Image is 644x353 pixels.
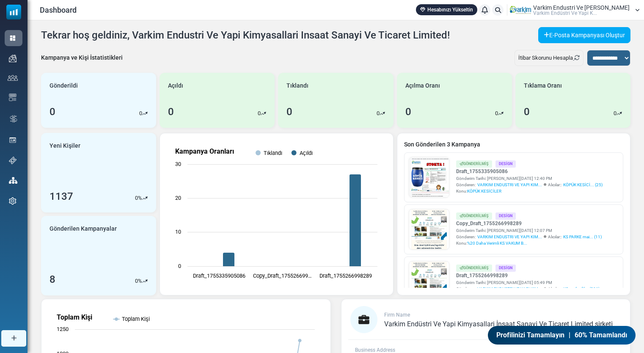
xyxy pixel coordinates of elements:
div: Gönderen: Alıcılar:: [456,234,602,240]
p: 0 [495,109,498,118]
svg: Kampanya Oranları [167,140,386,288]
a: E-Posta Kampanyası Oluştur [538,27,630,43]
text: 0 [178,263,181,269]
a: Copy_Draft_1755266998289 [456,220,602,227]
text: Toplam Kişi [122,316,150,322]
span: VARKIM ENDUSTRI VE YAPI KIM... [477,286,542,292]
text: Toplam Kişi [57,313,92,321]
span: Firm Name [384,312,410,318]
a: Varki̇m Endüstri̇ Ve Yapi Ki̇myasallari İnşaat Sanayi̇ Ve Ti̇caret Li̇mi̇ted şi̇rketi̇ [384,321,613,328]
p: 0 [614,109,616,118]
div: 0 [168,104,174,119]
span: Açıldı [168,81,183,90]
text: 30 [175,161,181,167]
div: Gönderen: Alıcılar:: [456,286,600,292]
span: Tıklandı [286,81,308,90]
div: Gönderilmiş [456,265,492,272]
div: Design [495,265,516,272]
div: Gönderim Tarihi: [PERSON_NAME][DATE] 05:49 PM [456,279,600,286]
div: Gönderen: Alıcılar:: [456,182,603,188]
span: KÖPÜK KESİCİLER [467,189,501,193]
div: İtibar Skorunu Hesapla [515,50,583,66]
a: Profilinizi Tamamlayın | 60% Tamamlandı [488,326,636,345]
div: 8 [50,272,55,287]
div: 0 [524,104,530,119]
a: Yeni Kişiler 1137 0% [41,133,156,212]
span: Varki̇m Endüstri̇ Ve Yapi Ki̇myasallari İnşaat Sanayi̇ Ve Ti̇caret Li̇mi̇ted şi̇rketi̇ [384,320,613,328]
div: % [135,277,148,285]
p: 0 [135,194,138,202]
div: 0 [286,104,292,119]
a: KÖPÜK KESİCİ... (25) [563,182,603,188]
p: 0 [377,109,380,118]
text: 10 [175,229,181,235]
img: landing_pages.svg [9,136,17,144]
a: KS PARKE mai... (11) [563,234,602,240]
div: Design [495,160,516,168]
img: dashboard-icon-active.svg [9,34,17,42]
text: Kampanya Oranları [175,147,234,155]
div: Design [495,212,516,220]
a: User Logo Varkim Endustri Ve [PERSON_NAME] Varki̇m Endüstri̇ Ve Yapi K... [510,4,640,17]
p: 0 [135,277,138,285]
text: Draft_1755266998289 [319,273,372,279]
span: Gönderilen Kampanyalar [50,224,117,233]
text: 1250 [57,326,69,332]
img: workflow.svg [9,114,18,124]
span: Dashboard [40,4,77,16]
div: Gönderim Tarihi: [PERSON_NAME][DATE] 12:07 PM [456,227,602,234]
img: settings-icon.svg [9,197,17,205]
span: %20 Daha Verimli KS VAKUM B... [467,241,527,245]
a: Draft_1755335905086 [456,168,603,175]
p: 0 [258,109,261,118]
text: 20 [175,195,181,201]
a: Son Gönderilen 3 Kampanya [404,140,623,149]
span: Profilinizi Tamamlayın [496,330,564,340]
span: Gönderildi [50,81,78,90]
div: Gönderilmiş [456,160,492,168]
span: VARKIM ENDUSTRI VE YAPI KIM... [477,182,542,188]
text: Copy_Draft_175526699… [253,273,312,279]
div: 1137 [50,189,73,204]
h4: Tekrar hoş geldiniz, Varkim Endustri Ve Yapi Kimyasallari Insaat Sanayi Ve Ticaret Limited! [41,29,450,41]
a: Draft_1755266998289 [456,272,600,279]
div: % [135,194,148,202]
img: support-icon.svg [9,157,17,164]
img: User Logo [510,4,531,17]
span: Yeni Kişiler [50,141,80,150]
div: Konu: [456,188,603,194]
span: | [569,330,570,340]
div: 0 [405,104,411,119]
div: Konu: [456,240,602,246]
a: KS mailsoftl... (206) [563,286,600,292]
div: Gönderilmiş [456,212,492,220]
img: contacts-icon.svg [8,75,18,81]
span: Varkim Endustri Ve [PERSON_NAME] [533,5,630,11]
img: campaigns-icon.png [9,55,17,62]
span: Varki̇m Endüstri̇ Ve Yapi K... [533,11,597,16]
text: Draft_1755335905086 [193,273,245,279]
img: mailsoftly_icon_blue_white.svg [6,5,21,19]
span: Açılma Oranı [405,81,440,90]
span: Tıklama Oranı [524,81,562,90]
span: VARKIM ENDUSTRI VE YAPI KIM... [477,234,542,240]
span: 60% Tamamlandı [575,330,627,340]
a: Refresh Stats [573,55,580,61]
a: Hesabınızı Yükseltin [416,4,477,15]
span: Business Address [355,347,395,353]
text: Açıldı [300,150,313,156]
div: Gönderim Tarihi: [PERSON_NAME][DATE] 12:40 PM [456,175,603,182]
p: 0 [139,109,142,118]
text: Tıklandı [264,150,282,156]
div: 0 [50,104,55,119]
div: Kampanya ve Kişi İstatistikleri [41,53,123,62]
img: email-templates-icon.svg [9,94,17,101]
